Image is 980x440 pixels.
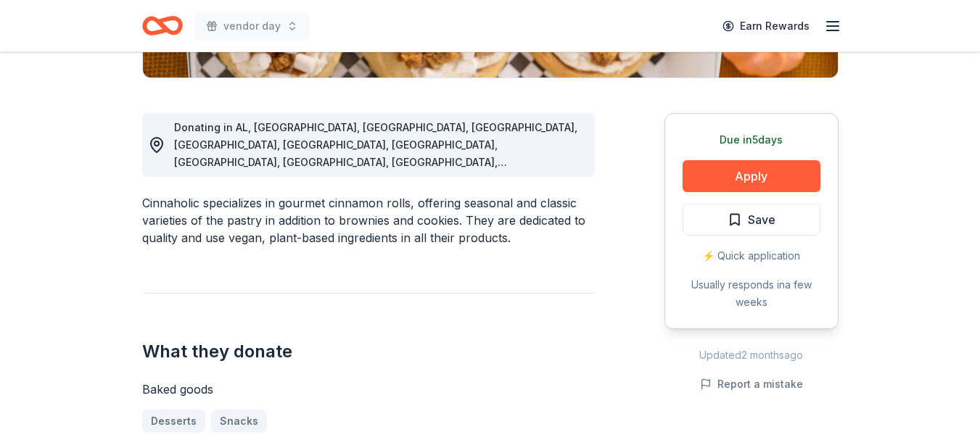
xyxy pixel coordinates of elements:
[664,346,839,364] div: Updated 2 months ago
[683,204,820,236] button: Save
[142,340,595,363] h2: What they donate
[194,12,310,41] button: vendor day
[142,410,205,433] a: Desserts
[748,210,775,229] span: Save
[683,247,820,265] div: ⚡️ Quick application
[223,17,281,35] span: vendor day
[142,381,595,398] div: Baked goods
[142,194,595,246] div: Cinnaholic specializes in gourmet cinnamon rolls, offering seasonal and classic varieties of the ...
[683,131,820,149] div: Due in 5 days
[700,375,803,393] button: Report a mistake
[174,121,577,255] span: Donating in AL, [GEOGRAPHIC_DATA], [GEOGRAPHIC_DATA], [GEOGRAPHIC_DATA], [GEOGRAPHIC_DATA], [GEOG...
[142,9,183,43] a: Home
[683,276,820,311] div: Usually responds in a few weeks
[683,160,820,192] button: Apply
[211,410,267,433] a: Snacks
[714,13,818,39] a: Earn Rewards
